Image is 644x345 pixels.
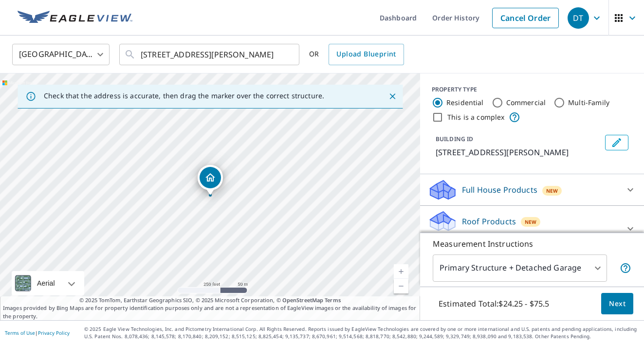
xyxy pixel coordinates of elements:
p: Measurement Instructions [433,238,631,250]
img: EV Logo [18,11,132,25]
div: Full House ProductsNew [428,178,636,201]
button: Edit building 1 [605,135,628,150]
label: This is a complex [447,112,505,122]
p: BUILDING ID [436,135,473,143]
p: Roof Products [462,216,516,227]
div: DT [568,7,589,29]
div: Dropped pin, building 1, Residential property, 30048 Allen Rd Defiance, OH 43512 [198,165,223,195]
a: Privacy Policy [38,329,70,336]
label: Multi-Family [568,98,609,108]
span: New [525,218,536,226]
a: Current Level 17, Zoom Out [394,279,408,293]
span: © 2025 TomTom, Earthstar Geographics SIO, © 2025 Microsoft Corporation, © [79,296,341,305]
div: [GEOGRAPHIC_DATA] [12,41,110,68]
p: [STREET_ADDRESS][PERSON_NAME] [436,146,601,158]
label: Residential [446,98,484,108]
p: | [5,330,70,336]
div: Primary Structure + Detached Garage [433,254,607,282]
p: Full House Products [462,184,537,196]
span: New [546,187,558,195]
label: Commercial [506,98,546,108]
a: Cancel Order [492,8,559,28]
span: Your report will include the primary structure and a detached garage if one exists. [620,262,631,274]
a: OpenStreetMap [282,296,323,304]
a: Current Level 17, Zoom In [394,264,408,279]
a: Terms [325,296,341,304]
div: OR [309,44,404,65]
a: Terms of Use [5,329,35,336]
div: Aerial [34,271,58,295]
p: © 2025 Eagle View Technologies, Inc. and Pictometry International Corp. All Rights Reserved. Repo... [84,326,639,340]
button: Close [386,90,399,103]
button: Next [601,293,633,315]
input: Search by address or latitude-longitude [141,41,279,68]
div: Roof ProductsNewPremium with Regular Delivery [428,210,636,248]
span: Upload Blueprint [336,48,396,60]
a: Upload Blueprint [329,44,404,65]
p: Estimated Total: $24.25 - $75.5 [431,293,557,314]
p: Check that the address is accurate, then drag the marker over the correct structure. [44,91,324,100]
span: Next [609,298,626,310]
div: Aerial [12,271,84,295]
div: PROPERTY TYPE [432,85,632,94]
